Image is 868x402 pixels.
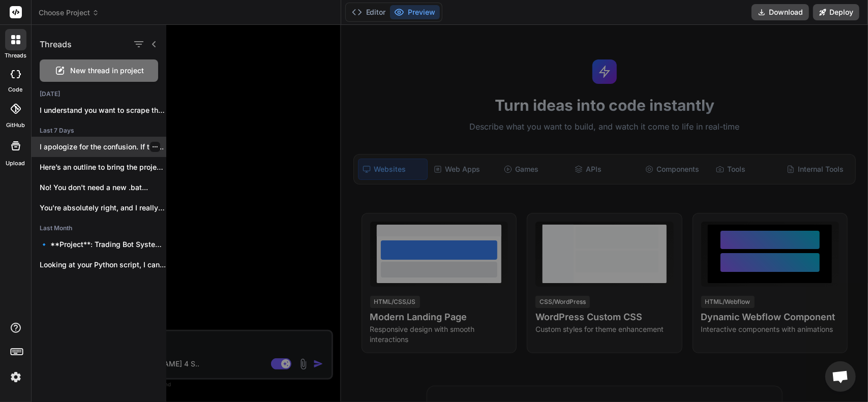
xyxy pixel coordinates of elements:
p: No! You don't need a new .bat... [40,182,166,193]
button: Preview [390,5,440,19]
h1: Threads [40,38,72,50]
h2: Last Month [32,224,166,232]
h2: [DATE] [32,90,166,98]
label: code [9,85,23,94]
h2: Last 7 Days [32,127,166,135]
button: Editor [348,5,390,19]
label: GitHub [6,121,25,130]
label: threads [5,51,26,60]
p: You're absolutely right, and I really appreciate... [40,203,166,213]
a: Open chat [825,361,856,392]
button: Download [752,4,809,20]
button: Deploy [813,4,859,20]
p: Looking at your Python script, I can... [40,260,166,270]
img: settings [7,368,24,386]
span: New thread in project [70,66,144,76]
p: Here’s an outline to bring the project... [40,162,166,172]
label: Upload [6,159,25,168]
p: I understand you want to scrape the... [40,105,166,115]
span: Choose Project [39,8,99,18]
p: 🔹 **Project**: Trading Bot System 🔧 **Tech... [40,239,166,250]
p: I apologize for the confusion. If the... [40,142,166,152]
